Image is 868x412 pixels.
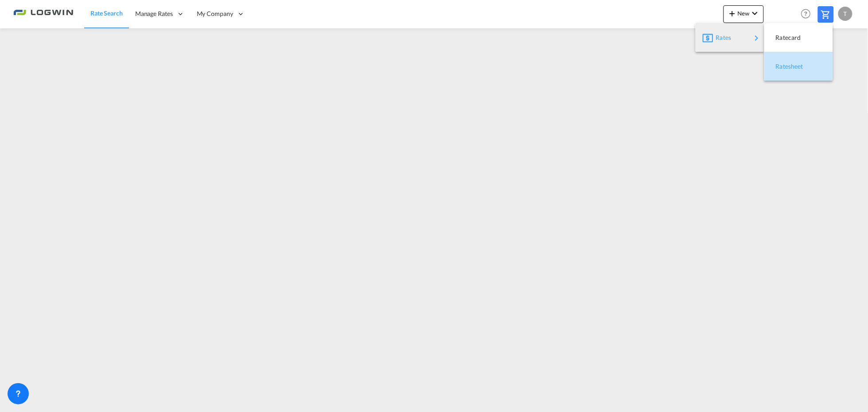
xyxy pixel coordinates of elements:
[751,33,762,43] md-icon: icon-chevron-right
[776,29,786,47] span: Ratecard
[776,58,786,75] span: Ratesheet
[771,27,826,49] div: Ratecard
[716,29,727,47] span: Rates
[771,55,826,78] div: Ratesheet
